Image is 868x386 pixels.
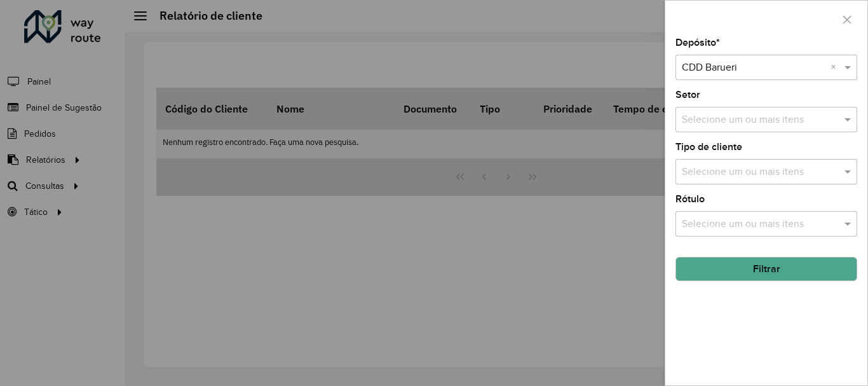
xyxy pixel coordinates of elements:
span: Clear all [831,60,841,75]
label: Depósito [675,35,720,50]
label: Tipo de cliente [675,139,742,155]
label: Setor [675,87,700,102]
button: Filtrar [675,257,857,281]
label: Rótulo [675,191,705,207]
